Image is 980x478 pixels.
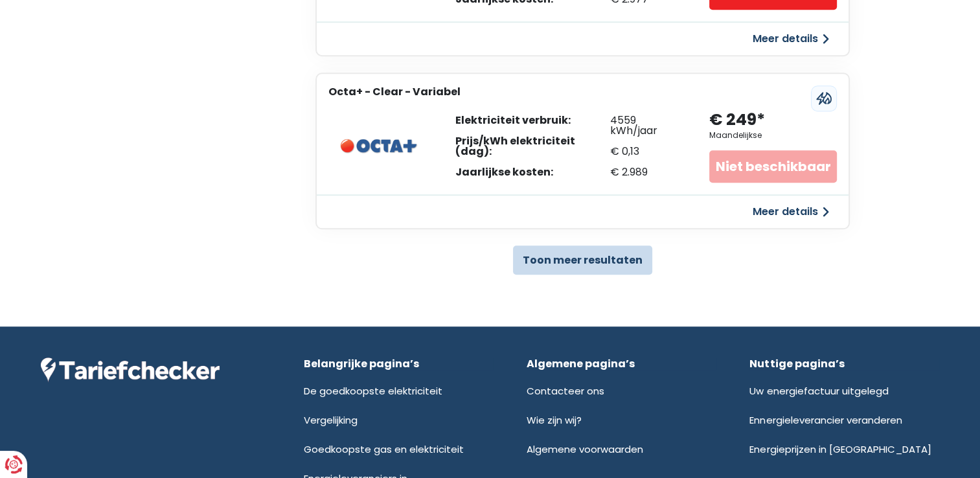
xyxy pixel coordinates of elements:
a: Wie zijn wij? [527,413,582,427]
a: Energieprijzen in [GEOGRAPHIC_DATA] [749,442,931,456]
div: € 0,13 [610,146,684,157]
div: Elektriciteit verbruik: [455,115,610,126]
div: Nuttige pagina’s [749,358,939,370]
img: Octa [340,139,418,154]
a: Contacteer ons [527,384,604,398]
div: 4559 kWh/jaar [610,115,684,136]
button: Meer details [745,200,837,223]
a: Goedkoopste gas en elektriciteit [304,442,464,456]
div: Jaarlijkse kosten: [455,167,610,177]
button: Toon meer resultaten [513,245,652,275]
h3: Octa+ - Clear - Variabel [328,85,461,98]
a: Ennergieleverancier veranderen [749,413,902,427]
div: € 249* [709,109,765,131]
a: De goedkoopste elektriciteit [304,384,442,398]
div: Prijs/kWh elektriciteit (dag): [455,136,610,157]
div: Niet beschikbaar [709,150,836,183]
img: Tariefchecker logo [41,358,220,382]
a: Vergelijking [304,413,358,427]
div: € 2.989 [610,167,684,177]
div: Maandelijkse [709,131,762,140]
div: Belangrijke pagina’s [304,358,494,370]
a: Uw energiefactuur uitgelegd [749,384,888,398]
a: Algemene voorwaarden [527,442,643,456]
div: Algemene pagina’s [527,358,716,370]
button: Meer details [745,27,837,51]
